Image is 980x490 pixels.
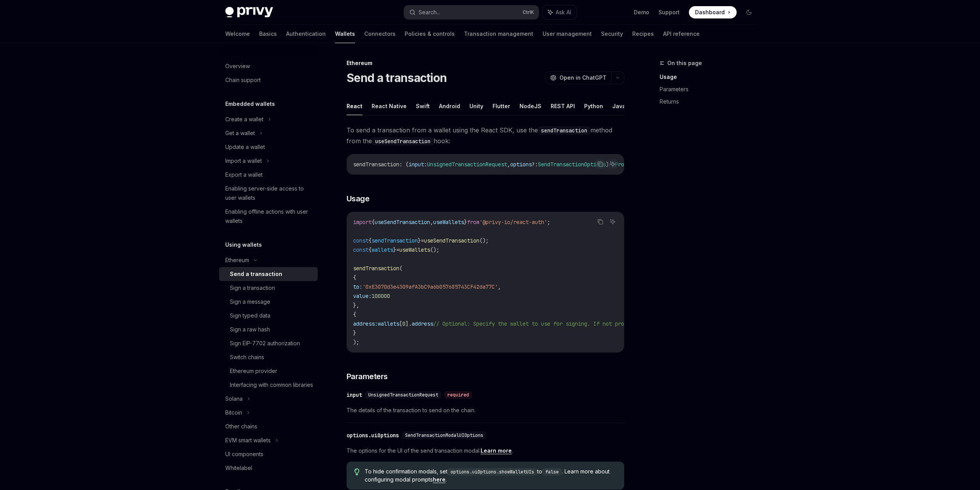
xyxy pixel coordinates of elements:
code: useSendTransaction [372,137,434,145]
a: Learn more [481,447,512,454]
div: Update a wallet [225,142,265,152]
a: Interfacing with common libraries [219,378,318,392]
button: Java [612,97,626,115]
div: Interfacing with common libraries [230,380,313,390]
div: Whitelabel [225,463,252,473]
a: Sign a raw hash [219,323,318,336]
h1: Send a transaction [347,71,447,85]
button: React Native [372,97,407,115]
span: useWallets [433,219,464,226]
span: { [369,237,372,244]
button: Ask AI [608,159,618,169]
a: Enabling server-side access to user wallets [219,182,318,205]
span: '@privy-io/react-auth' [479,219,547,226]
div: required [444,391,472,399]
a: Ethereum provider [219,364,318,378]
div: UI components [225,450,263,459]
a: Returns [660,95,761,108]
button: Swift [416,97,430,115]
div: Send a transaction [230,269,282,279]
button: Ask AI [608,217,618,227]
span: = [396,246,399,253]
span: , [507,161,510,168]
a: Recipes [632,25,654,43]
a: API reference [663,25,700,43]
a: Whitelabel [219,461,318,475]
span: } [353,329,356,336]
span: { [372,219,375,226]
a: Overview [219,59,318,73]
span: { [353,311,356,318]
span: options [510,161,532,168]
div: Sign a raw hash [230,325,270,334]
div: Enabling server-side access to user wallets [225,184,313,202]
div: Ethereum provider [230,366,277,376]
code: false [542,468,562,476]
div: Export a wallet [225,170,263,179]
div: input [347,391,362,399]
span: { [353,274,356,281]
span: const [353,246,369,253]
code: options.uiOptions.showWalletUIs [447,468,537,476]
span: useSendTransaction [424,237,479,244]
a: UI components [219,447,318,461]
div: Sign a message [230,297,270,306]
span: address [412,320,433,327]
span: to: [353,283,362,290]
span: Dashboard [695,8,725,16]
span: Parameters [347,371,388,382]
div: EVM smart wallets [225,436,271,445]
button: Copy the contents from the code block [595,159,605,169]
div: Bitcoin [225,408,242,417]
span: ) [606,161,609,168]
button: React [347,97,362,115]
a: Export a wallet [219,168,318,182]
a: Other chains [219,420,318,433]
span: (); [430,246,439,253]
span: ?: [532,161,538,168]
span: On this page [667,59,702,68]
span: = [421,237,424,244]
div: Sign a transaction [230,283,275,293]
span: ]. [405,320,412,327]
span: , [430,219,433,226]
span: wallets [372,246,393,253]
a: Chain support [219,73,318,87]
span: , [498,283,501,290]
button: Search...CtrlK [404,5,539,19]
button: Python [584,97,603,115]
a: Sign a transaction [219,281,318,295]
span: // Optional: Specify the wallet to use for signing. If not provided, the first wallet will be used. [433,320,738,327]
span: SendTransactionOptions [538,161,606,168]
span: useWallets [399,246,430,253]
span: from [467,219,479,226]
span: { [369,246,372,253]
div: Get a wallet [225,129,255,138]
span: Open in ChatGPT [560,74,606,82]
span: value: [353,293,372,299]
span: UnsignedTransactionRequest [427,161,507,168]
span: 100000 [372,293,390,299]
a: Policies & controls [405,25,455,43]
span: Usage [347,193,370,204]
div: Search... [419,8,440,17]
span: ); [353,339,359,346]
span: sendTransaction [353,161,399,168]
span: To hide confirmation modals, set to . Learn more about configuring modal prompts . [365,468,616,483]
span: wallets [378,320,399,327]
button: Toggle dark mode [743,6,755,18]
div: Other chains [225,422,257,431]
a: Connectors [364,25,395,43]
a: User management [543,25,592,43]
a: Authentication [286,25,326,43]
span: } [464,219,467,226]
span: (); [479,237,489,244]
a: Sign a message [219,295,318,309]
a: Parameters [660,83,761,95]
span: Ask AI [556,8,571,16]
h5: Using wallets [225,240,262,249]
span: sendTransaction [372,237,418,244]
span: The details of the transaction to send on the chain. [347,406,624,415]
span: Ctrl K [523,9,534,15]
a: Switch chains [219,350,318,364]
